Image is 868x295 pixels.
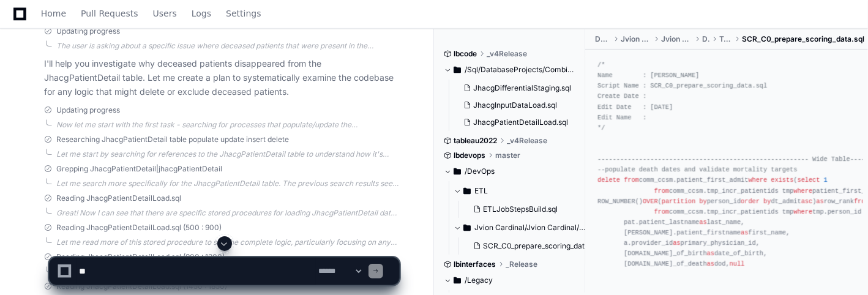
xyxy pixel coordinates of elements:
span: Reading JhacgPatientDetailLoad.sql [56,193,181,203]
span: Logs [192,10,211,17]
svg: Directory [463,184,471,198]
span: ETL [474,186,488,196]
span: from [624,176,639,184]
span: asc [801,198,812,205]
button: /Sql/DatabaseProjects/CombinedDatabaseNew/[PERSON_NAME]/dbo/Stored Procedures [444,60,576,80]
button: Jvion Cardinal/Jvion Cardinal/DBO/Tables [454,218,586,237]
svg: Directory [454,164,461,179]
span: by [763,198,771,205]
span: as [741,229,748,236]
span: Updating progress [56,26,120,36]
span: /Sql/DatabaseProjects/CombinedDatabaseNew/[PERSON_NAME]/dbo/Stored Procedures [465,65,576,75]
button: ETL [454,181,586,201]
span: Home [41,10,66,17]
svg: Directory [454,62,461,77]
span: Reading JhacgPatientDetailLoad.sql (500 : 900) [56,223,222,233]
div: The user is asking about a specific issue where deceased patients that were present in the `Jhacg... [56,41,399,51]
span: Settings [226,10,261,17]
span: Grepping JhacgPatientDetail|jhacgPatientDetail [56,164,222,174]
span: JhacgDifferentialStaging.sql [473,83,571,93]
span: lbdevops [454,151,485,160]
span: DevOps [595,34,611,44]
span: Pull Requests [81,10,138,17]
div: Great! Now I can see that there are specific stored procedures for loading JhacgPatientDetail dat... [56,208,399,218]
button: JhacgPatientDetailLoad.sql [458,114,571,131]
div: Now let me start with the first task - searching for processes that populate/update the JhacgPati... [56,120,399,130]
span: /* Name : [PERSON_NAME] Script Name : SCR_C0_prepare_scoring_data.sql Create Date : Edit Date : [... [597,61,767,132]
button: JhacgDifferentialStaging.sql [458,80,571,97]
div: Let me start by searching for references to the JhacgPatientDetail table to understand how it's p... [56,149,399,159]
span: _v4Release [507,136,547,146]
span: ETLJobStepsBuild.sql [483,204,558,214]
span: --populate death dates and validate mortality targets [597,166,798,173]
span: Researching JhacgPatientDetail table populate update insert delete [56,135,289,144]
div: Let me search more specifically for the JhacgPatientDetail table. The previous search results see... [56,179,399,189]
span: /DevOps [465,166,495,176]
button: /DevOps [444,162,576,181]
button: JhacgInputDataLoad.sql [458,97,571,114]
span: DBO [702,34,709,44]
button: ETLJobStepsBuild.sql [468,201,578,218]
svg: Directory [463,220,471,235]
span: _v4Release [487,49,527,59]
span: Tables [719,34,732,44]
span: where [748,176,767,184]
span: as [816,198,823,205]
span: Jvion Cardinal/Jvion Cardinal/DBO/Tables [474,223,586,233]
span: Users [153,10,177,17]
span: OVER [643,198,658,205]
span: Jvion Cardinal [661,34,692,44]
p: I'll help you investigate why deceased patients disappeared from the JhacgPatientDetail table. Le... [44,57,399,99]
span: JhacgInputDataLoad.sql [473,100,557,110]
span: master [495,151,520,160]
span: select [798,176,820,184]
span: lbcode [454,49,477,59]
span: order [741,198,760,205]
span: JhacgPatientDetailLoad.sql [473,118,568,127]
span: exists [771,176,793,184]
span: tableau2022 [454,136,497,146]
span: as [699,218,706,226]
span: Jvion Cardinal [621,34,651,44]
span: from [654,208,669,215]
span: by [699,198,706,205]
span: from [654,187,669,195]
span: where [793,187,812,195]
span: where [793,208,812,215]
span: SCR_C0_prepare_scoring_data.sql [742,34,864,44]
span: delete [597,176,620,184]
span: 1 [824,176,828,184]
span: Updating progress [56,105,120,115]
span: partition [662,198,695,205]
